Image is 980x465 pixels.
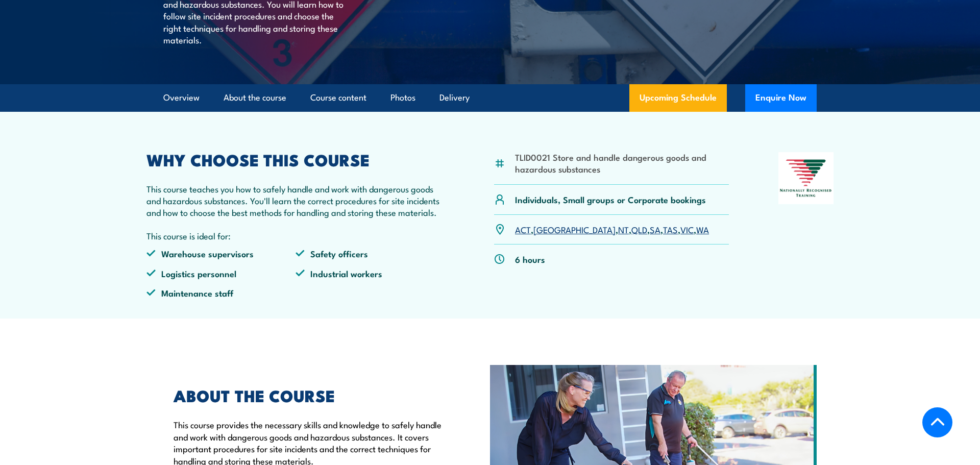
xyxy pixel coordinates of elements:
[778,152,834,204] img: Nationally Recognised Training logo.
[515,151,729,175] li: TLID0021 Store and handle dangerous goods and hazardous substances
[663,223,678,235] a: TAS
[146,287,296,299] li: Maintenance staff
[680,223,694,235] a: VIC
[631,223,647,235] a: QLD
[146,248,296,259] li: Warehouse supervisors
[515,224,709,235] p: , , , , , , ,
[174,388,443,402] h2: ABOUT THE COURSE
[296,267,445,279] li: Industrial workers
[390,84,415,111] a: Photos
[146,267,296,279] li: Logistics personnel
[146,183,445,218] p: This course teaches you how to safely handle and work with dangerous goods and hazardous substanc...
[515,223,531,235] a: ACT
[696,223,709,235] a: WA
[533,223,616,235] a: [GEOGRAPHIC_DATA]
[224,84,286,111] a: About the course
[745,84,817,112] button: Enquire Now
[163,84,200,111] a: Overview
[650,223,660,235] a: SA
[146,152,445,166] h2: WHY CHOOSE THIS COURSE
[618,223,629,235] a: NT
[439,84,470,111] a: Delivery
[515,193,706,205] p: Individuals, Small groups or Corporate bookings
[310,84,366,111] a: Course content
[629,84,727,112] a: Upcoming Schedule
[515,253,545,265] p: 6 hours
[146,230,445,241] p: This course is ideal for:
[296,248,445,259] li: Safety officers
